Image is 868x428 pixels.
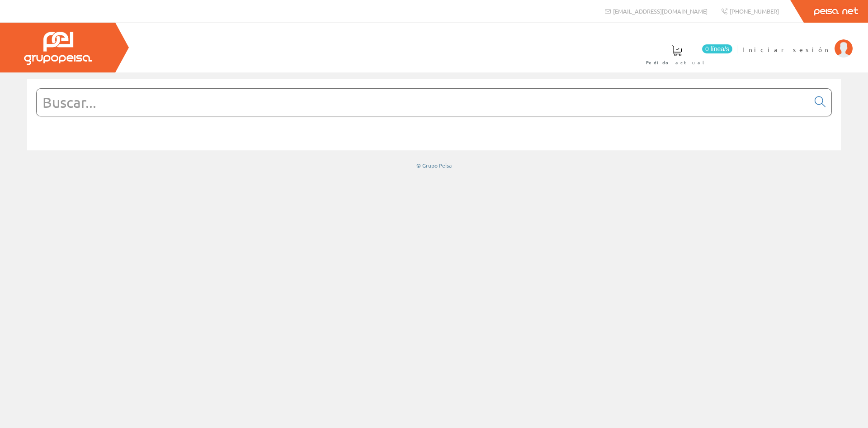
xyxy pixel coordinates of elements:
span: Pedido actual [646,58,708,67]
span: 0 línea/s [702,44,732,53]
div: © Grupo Peisa [27,162,841,169]
span: [PHONE_NUMBER] [730,7,779,15]
span: [EMAIL_ADDRESS][DOMAIN_NAME] [613,7,708,15]
input: Buscar... [37,89,809,116]
img: Grupo Peisa [24,32,92,65]
span: Iniciar sesión [742,45,830,54]
a: Iniciar sesión [742,38,853,46]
